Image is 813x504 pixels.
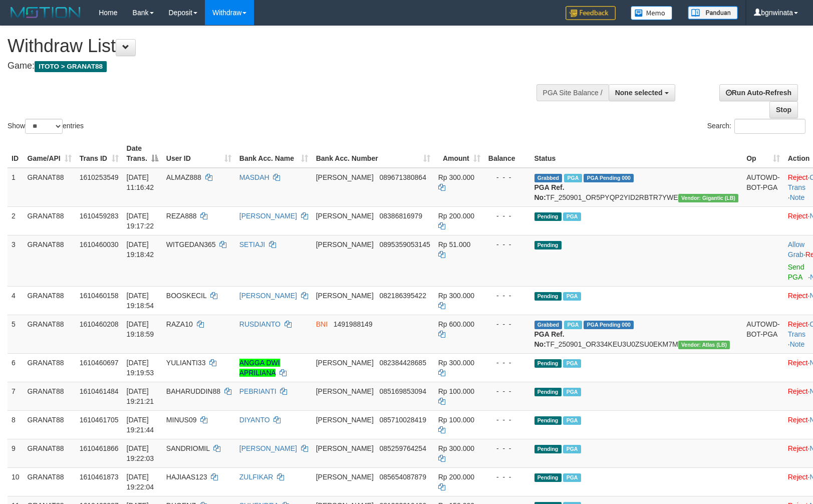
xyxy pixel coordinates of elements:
span: Pending [534,473,562,482]
b: PGA Ref. No: [534,183,565,201]
span: [PERSON_NAME] [316,292,374,300]
a: Reject [788,173,808,181]
td: 7 [8,382,24,410]
span: [PERSON_NAME] [316,473,374,481]
span: Copy 082384428685 to clipboard [380,359,426,367]
span: 1610461866 [80,444,119,452]
img: Button%20Memo.svg [631,6,673,20]
span: [PERSON_NAME] [316,212,374,220]
b: PGA Ref. No: [534,330,565,348]
td: 10 [8,467,24,496]
img: MOTION_logo.png [8,5,84,20]
h1: Withdraw List [8,36,532,56]
span: 1610461705 [80,416,119,424]
th: Status [530,139,743,168]
a: MASDAH [239,173,269,181]
span: Vendor URL: https://dashboard.q2checkout.com/secure [678,341,730,349]
td: GRANAT88 [24,467,76,496]
span: Copy 085169853094 to clipboard [380,387,426,395]
a: Note [790,193,805,201]
span: [DATE] 19:18:42 [127,240,154,259]
td: 1 [8,168,24,207]
span: Copy 089671380864 to clipboard [380,173,426,181]
td: 5 [8,315,24,353]
td: GRANAT88 [24,410,76,439]
td: GRANAT88 [24,286,76,315]
span: BAHARUDDIN88 [166,387,220,395]
a: RUSDIANTO [239,320,281,328]
th: ID [8,139,24,168]
span: Copy 085654087879 to clipboard [380,473,426,481]
span: 1610461484 [80,387,119,395]
a: ANGGA DWI APRILIANA [239,359,280,377]
div: - - - [488,386,526,396]
span: Pending [534,241,562,249]
div: - - - [488,472,526,482]
span: Rp 300.000 [438,173,474,181]
span: Marked by bgnrattana [563,388,581,396]
span: [DATE] 19:21:44 [127,416,154,434]
td: 4 [8,286,24,315]
a: Reject [788,359,808,367]
span: PGA Pending [584,321,634,329]
span: REZA888 [166,212,197,220]
div: - - - [488,319,526,329]
a: Reject [788,444,808,452]
input: Search: [734,119,805,134]
span: Pending [534,445,562,453]
th: Op: activate to sort column ascending [742,139,784,168]
span: [PERSON_NAME] [316,173,374,181]
div: - - - [488,211,526,221]
td: TF_250901_OR5PYQP2YID2RBTR7YWE [530,168,743,207]
span: Marked by bgnrattana [563,292,581,301]
span: Rp 300.000 [438,444,474,452]
span: Pending [534,212,562,221]
span: [DATE] 19:18:59 [127,320,154,338]
span: 1610461873 [80,473,119,481]
span: Copy 0895359053145 to clipboard [380,240,430,248]
td: GRANAT88 [24,382,76,410]
span: Pending [534,359,562,368]
span: 1610253549 [80,173,119,181]
span: Rp 51.000 [438,240,471,248]
span: None selected [615,89,663,97]
td: 2 [8,206,24,235]
div: - - - [488,415,526,425]
span: [DATE] 19:22:03 [127,444,154,462]
a: Reject [788,212,808,220]
span: Marked by bgnrattana [563,359,581,368]
span: [PERSON_NAME] [316,359,374,367]
span: WITGEDAN365 [166,240,216,248]
td: TF_250901_OR334KEU3U0ZSU0EKM7M [530,315,743,353]
label: Search: [707,119,805,134]
span: Grabbed [534,321,563,329]
img: panduan.png [688,6,738,20]
td: GRANAT88 [24,315,76,353]
img: Feedback.jpg [566,6,616,20]
div: - - - [488,443,526,453]
th: Bank Acc. Name: activate to sort column ascending [235,139,312,168]
a: PEBRIANTI [239,387,277,395]
span: 1610460158 [80,292,119,300]
span: Copy 1491988149 to clipboard [334,320,373,328]
td: AUTOWD-BOT-PGA [742,315,784,353]
div: - - - [488,239,526,249]
th: Trans ID: activate to sort column ascending [76,139,123,168]
a: ZULFIKAR [239,473,274,481]
td: GRANAT88 [24,235,76,286]
a: [PERSON_NAME] [239,292,297,300]
th: Amount: activate to sort column ascending [434,139,484,168]
span: Copy 085259764254 to clipboard [380,444,426,452]
span: Pending [534,388,562,396]
a: Reject [788,473,808,481]
span: 1610460030 [80,240,119,248]
label: Show entries [8,119,84,134]
span: [PERSON_NAME] [316,240,374,248]
div: - - - [488,172,526,182]
a: SETIAJI [239,240,265,248]
th: Game/API: activate to sort column ascending [24,139,76,168]
a: Reject [788,292,808,300]
span: PGA Pending [584,174,634,182]
span: [DATE] 19:18:54 [127,292,154,310]
span: Pending [534,416,562,425]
